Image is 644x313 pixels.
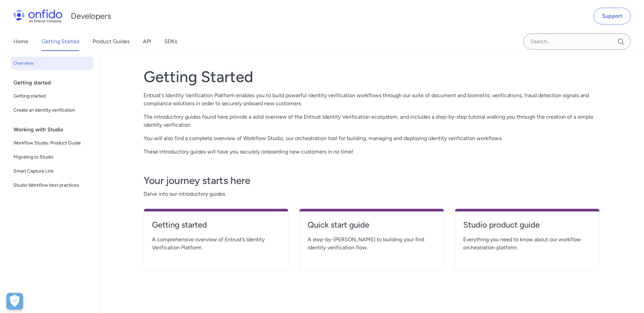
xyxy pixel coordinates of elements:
[11,150,94,164] a: Migrating to Studio
[594,8,631,24] a: Support
[463,220,591,230] h4: Studio product guide
[463,220,591,236] a: Studio product guide
[11,136,94,150] a: Workflow Studio: Product Guide
[11,165,94,178] a: Smart Capture Link
[13,59,91,67] span: Overview
[13,167,91,175] span: Smart Capture Link
[42,32,79,51] a: Getting Started
[11,179,94,192] a: Studio Workflow best practices
[523,34,631,50] input: Onfido search input field
[6,293,23,310] div: Cookie Preferences
[93,32,129,51] a: Product Guides
[144,148,600,156] p: These introductory guides will have you securely onboarding new customers in no time!
[308,220,436,230] h4: Quick start guide
[144,113,600,129] p: The introductory guides found here provide a solid overview of the Entrust Identity Verification ...
[13,92,91,100] span: Getting started
[13,106,91,114] span: Create an identity verification
[11,57,94,70] a: Overview
[13,9,62,23] img: Onfido Logo
[308,220,436,236] a: Quick start guide
[143,32,151,51] a: API
[164,32,177,51] a: SDKs
[11,104,94,117] a: Create an identity verification
[152,220,280,230] h4: Getting started
[13,153,91,161] span: Migrating to Studio
[13,32,28,51] a: Home
[6,293,23,310] button: Open Preferences
[152,236,280,252] span: A comprehensive overview of Entrust’s Identity Verification Platform.
[71,11,111,21] h1: Developers
[308,236,436,252] span: A step-by-[PERSON_NAME] to building your first identity verification flow.
[144,190,600,198] span: Delve into our introductory guides
[152,220,280,236] a: Getting started
[11,89,94,103] a: Getting started
[463,236,591,252] span: Everything you need to know about our workflow orchestration platform.
[144,67,600,86] h1: Getting Started
[144,91,600,108] p: Entrust's Identity Verification Platform enables you to build powerful identity verification work...
[144,134,600,142] p: You will also find a complete overview of Workflow Studio, our orchestration tool for building, m...
[13,76,96,89] div: Getting started
[144,174,600,187] h3: Your journey starts here
[13,123,96,136] div: Working with Studio
[13,139,91,147] span: Workflow Studio: Product Guide
[13,181,91,189] span: Studio Workflow best practices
